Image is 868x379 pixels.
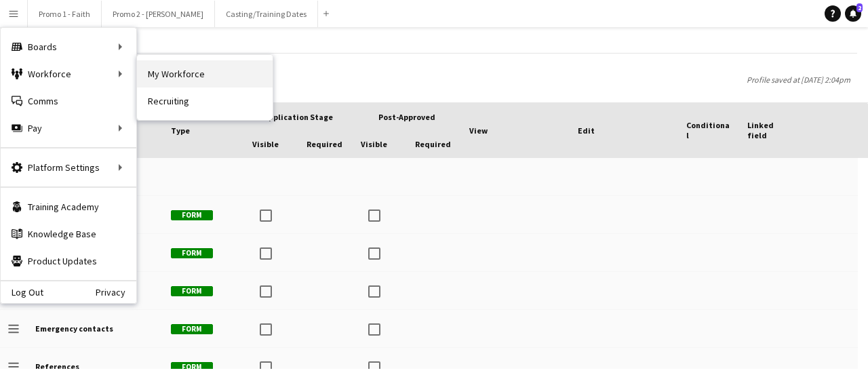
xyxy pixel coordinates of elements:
span: Required [415,139,451,149]
a: 2 [845,5,861,22]
b: References [35,361,79,372]
a: Product Updates [1,247,136,275]
div: Boards [1,33,136,60]
a: Log Out [1,287,43,298]
button: Promo 2 - [PERSON_NAME] [102,1,215,27]
span: Form [171,286,213,296]
a: Comms [1,87,136,115]
a: Training Academy [1,193,136,220]
span: Form [171,248,213,258]
a: My Workforce [137,60,273,87]
span: Visible [361,139,387,149]
span: Form [171,210,213,220]
a: Recruiting [137,87,273,115]
div: Platform Settings [1,154,136,181]
span: Visible [252,139,279,149]
a: Knowledge Base [1,220,136,247]
span: Post-Approved [378,112,435,122]
span: 2 [856,3,863,12]
span: Profile saved at [DATE] 2:04pm [740,75,857,85]
span: Type [171,125,190,136]
button: Casting/Training Dates [215,1,318,27]
span: Conditional [686,120,731,140]
span: View [469,125,488,136]
span: Linked field [747,120,792,140]
span: Required [307,139,342,149]
span: Edit [578,125,595,136]
span: Application stage [264,112,333,122]
div: Pay [1,115,136,142]
div: Workforce [1,60,136,87]
a: Privacy [96,287,136,298]
b: Emergency contacts [35,323,113,334]
button: Promo 1 - Faith [28,1,102,27]
span: Form [171,324,213,334]
span: Form [171,362,213,372]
